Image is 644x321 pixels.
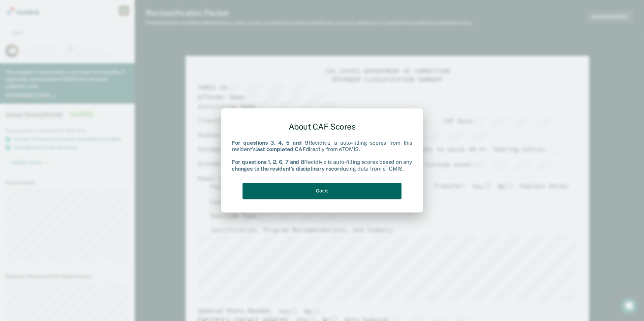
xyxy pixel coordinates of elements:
b: For questions 1, 2, 6, 7 and 8 [232,159,304,166]
div: Recidiviz is auto-filling scores from this resident's directly from eTOMIS. Recidiviz is auto-fil... [232,140,412,172]
b: For questions 3, 4, 5 and 9 [232,140,309,146]
div: About CAF Scores [232,116,412,137]
b: changes to the resident's disciplinary record [232,166,343,172]
b: last completed CAF [255,146,305,152]
button: Got it [243,183,401,199]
